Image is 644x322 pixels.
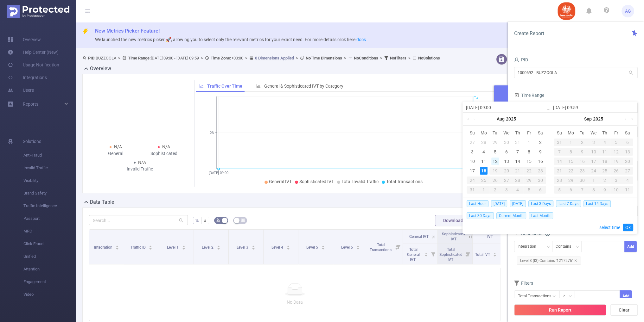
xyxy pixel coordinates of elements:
a: 2025 [592,113,604,125]
td: September 18, 2025 [599,157,610,166]
td: September 14, 2025 [554,157,565,166]
td: October 3, 2025 [610,176,622,185]
b: No Time Dimensions [306,56,342,60]
td: August 9, 2025 [535,147,546,157]
span: Fr [523,130,535,136]
span: Fr [610,130,622,136]
tspan: 0% [210,131,214,135]
td: September 15, 2025 [565,157,577,166]
span: > [199,56,205,60]
div: 4 [622,176,633,184]
td: August 25, 2025 [478,176,489,185]
h2: Overview [90,65,111,72]
span: Sa [535,130,546,136]
td: August 12, 2025 [489,157,501,166]
b: No Filters [390,56,406,60]
td: August 29, 2025 [523,176,535,185]
div: 3 [501,186,512,194]
u: 8 Dimensions Applied [255,56,294,60]
div: 29 [523,176,535,184]
td: August 13, 2025 [501,157,512,166]
i: Filter menu [394,230,403,264]
span: Th [512,130,523,136]
span: % [195,218,199,223]
td: August 6, 2025 [501,147,512,157]
th: Sun [554,128,565,138]
td: August 19, 2025 [489,166,501,176]
button: Download PDF [435,215,481,226]
div: 28 [480,139,488,146]
span: # [204,218,207,223]
div: 23 [577,167,588,175]
span: New Metrics Picker Feature! [95,28,160,34]
a: Usage Notification [8,59,59,71]
span: [DATE] [510,200,526,207]
th: Sat [535,128,546,138]
th: Wed [501,128,512,138]
div: 2 [489,186,501,194]
td: September 27, 2025 [622,166,633,176]
td: October 4, 2025 [622,176,633,185]
td: August 31, 2025 [467,185,478,195]
span: Anti-Fraud [23,149,76,162]
span: Last 3 Days [528,200,553,207]
th: Sat [622,128,633,138]
div: 3 [469,148,476,156]
td: August 26, 2025 [489,176,501,185]
td: September 25, 2025 [599,166,610,176]
th: Tue [577,128,588,138]
div: 12 [610,148,622,156]
i: icon: thunderbolt [82,28,89,35]
td: September 10, 2025 [588,147,599,157]
div: 1 [478,186,489,194]
tspan: 4 [476,96,478,101]
td: August 28, 2025 [512,176,523,185]
div: 2 [577,139,588,146]
h2: Data Table [90,198,114,206]
td: October 9, 2025 [599,185,610,195]
span: We [588,130,599,136]
a: Ok [623,224,633,231]
div: 25 [478,176,489,184]
a: 2025 [505,113,517,125]
div: 27 [622,167,633,175]
td: August 17, 2025 [467,166,478,176]
th: Fri [610,128,622,138]
span: PID [514,57,528,62]
td: August 24, 2025 [467,176,478,185]
td: August 1, 2025 [523,138,535,147]
div: 5 [523,186,535,194]
div: 24 [467,176,478,184]
span: Mo [478,130,489,136]
span: We [501,130,512,136]
div: 11 [599,148,610,156]
span: Tu [489,130,501,136]
span: > [406,56,412,60]
td: August 10, 2025 [467,157,478,166]
div: 30 [577,176,588,184]
div: 2 [537,139,544,146]
span: Last Month [529,212,553,219]
td: July 31, 2025 [512,138,523,147]
div: 10 [588,148,599,156]
div: 8 [588,186,599,194]
td: September 23, 2025 [577,166,588,176]
span: Attention [23,263,76,276]
td: August 8, 2025 [523,147,535,157]
button: Add [620,290,632,301]
div: 25 [599,167,610,175]
div: 15 [565,158,577,165]
span: Last Hour [467,200,488,207]
a: select time [599,221,620,233]
a: Last year (Control + left) [465,113,473,125]
td: October 10, 2025 [610,185,622,195]
div: 13 [502,158,510,165]
a: Overview [8,33,41,46]
div: 14 [514,158,521,165]
div: 4 [599,139,610,146]
td: August 18, 2025 [478,166,489,176]
div: 21 [512,167,523,175]
div: 11 [480,158,488,165]
div: 19 [489,167,501,175]
a: Sep [583,113,592,125]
